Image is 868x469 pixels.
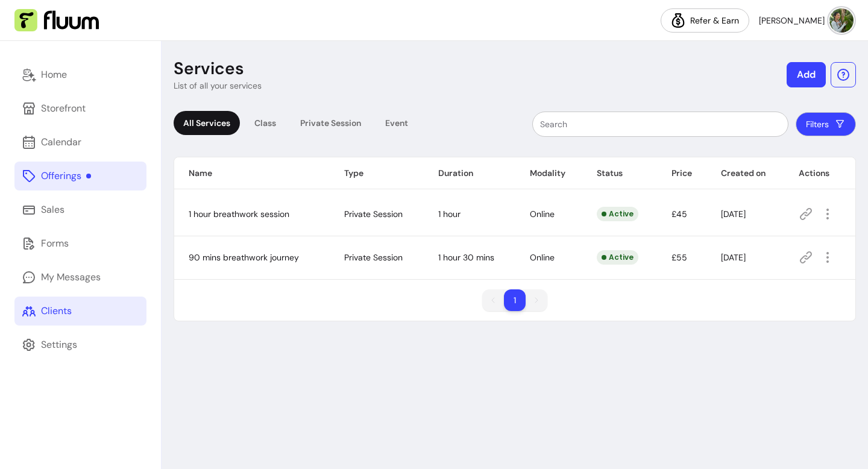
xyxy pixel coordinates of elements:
[14,297,146,326] a: Clients
[344,209,403,219] span: Private Session
[14,60,146,89] a: Home
[14,162,146,190] a: Offerings
[41,169,91,183] div: Offerings
[14,263,146,292] a: My Messages
[515,157,583,189] th: Modality
[438,209,461,219] span: 1 hour
[706,157,784,189] th: Created on
[582,157,656,189] th: Status
[14,94,146,123] a: Storefront
[41,203,64,217] div: Sales
[174,157,330,189] th: Name
[41,270,101,285] div: My Messages
[721,252,746,263] span: [DATE]
[41,236,69,251] div: Forms
[759,14,825,27] span: [PERSON_NAME]
[14,128,146,157] a: Calendar
[376,111,418,135] div: Event
[438,252,494,263] span: 1 hour 30 mins
[344,252,403,263] span: Private Session
[14,195,146,224] a: Sales
[784,157,855,189] th: Actions
[759,8,854,33] button: avatar[PERSON_NAME]
[597,207,638,221] div: Active
[657,157,706,189] th: Price
[41,101,86,116] div: Storefront
[671,252,687,263] span: £55
[330,157,424,189] th: Type
[41,304,72,318] div: Clients
[174,58,244,80] p: Services
[504,289,526,311] li: pagination item 1 active
[476,283,553,317] nav: pagination navigation
[14,229,146,258] a: Forms
[787,62,826,87] button: Add
[530,252,555,263] span: Online
[424,157,515,189] th: Duration
[14,330,146,359] a: Settings
[174,111,240,135] div: All Services
[41,68,67,82] div: Home
[829,8,854,33] img: avatar
[174,80,262,92] p: List of all your services
[597,250,638,265] div: Active
[41,135,81,150] div: Calendar
[291,111,371,135] div: Private Session
[245,111,286,135] div: Class
[41,338,77,352] div: Settings
[671,209,687,219] span: £45
[530,209,555,219] span: Online
[721,209,746,219] span: [DATE]
[14,9,99,32] img: Fluum Logo
[796,112,856,136] button: Filters
[189,209,289,219] span: 1 hour breathwork session
[661,8,749,33] a: Refer & Earn
[189,252,299,263] span: 90 mins breathwork journey
[540,118,781,130] input: Search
